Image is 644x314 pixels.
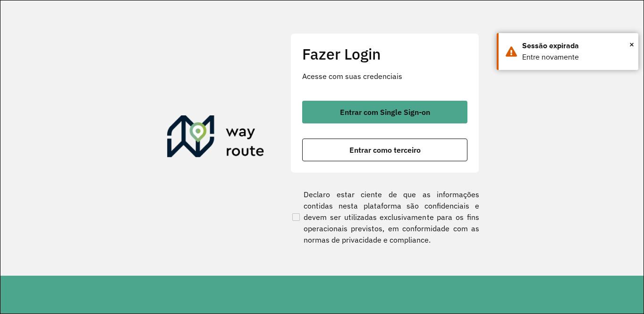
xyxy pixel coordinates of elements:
[629,37,634,52] span: ×
[349,146,421,154] span: Entrar como terceiro
[302,101,467,123] button: button
[290,189,479,245] label: Declaro estar ciente de que as informações contidas nesta plataforma são confidenciais e devem se...
[167,115,264,161] img: Roteirizador AmbevTech
[522,52,631,63] div: Entre novamente
[522,40,631,52] div: Sessão expirada
[302,45,467,63] h2: Fazer Login
[302,139,467,161] button: button
[629,37,634,52] button: Close
[302,70,467,82] p: Acesse com suas credenciais
[340,108,430,116] span: Entrar com Single Sign-on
